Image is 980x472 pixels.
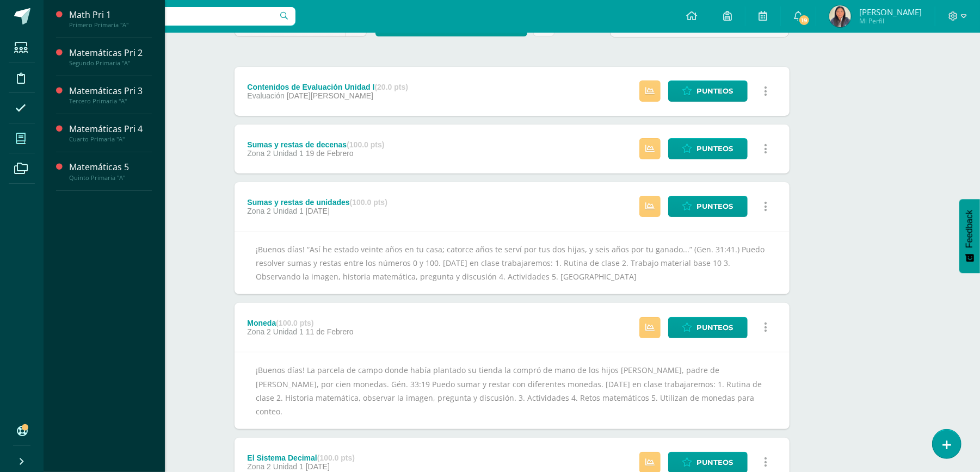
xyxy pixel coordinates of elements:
div: Matemáticas Pri 2 [69,47,152,59]
div: Matemáticas Pri 4 [69,123,152,135]
strong: (100.0 pts) [276,319,313,327]
a: Punteos [668,80,748,102]
div: Sumas y restas de unidades [247,198,387,207]
div: Tercero Primaria "A" [69,97,152,105]
button: Feedback - Mostrar encuesta [959,199,980,273]
span: Punteos [697,318,734,338]
span: Punteos [697,196,734,216]
div: Sumas y restas de decenas [247,140,384,149]
span: [DATE][PERSON_NAME] [287,91,373,100]
div: El Sistema Decimal [247,454,355,462]
a: Math Pri 1Primero Primaria "A" [69,9,152,29]
div: Math Pri 1 [69,9,152,21]
span: [DATE] [306,462,330,471]
div: Segundo Primaria "A" [69,59,152,67]
div: Matemáticas Pri 3 [69,85,152,97]
span: [PERSON_NAME] [859,7,922,17]
div: Primero Primaria "A" [69,21,152,29]
a: Punteos [668,317,748,338]
div: Contenidos de Evaluación Unidad I [247,83,408,91]
strong: (100.0 pts) [350,198,387,207]
strong: (100.0 pts) [347,140,384,149]
a: Matemáticas Pri 2Segundo Primaria "A" [69,47,152,67]
strong: (100.0 pts) [317,454,355,462]
span: Punteos [697,81,734,101]
span: Mi Perfil [859,16,922,26]
span: Evaluación [247,91,285,100]
a: Matemáticas Pri 3Tercero Primaria "A" [69,85,152,105]
div: Matemáticas 5 [69,161,152,173]
strong: (20.0 pts) [375,83,408,91]
div: Quinto Primaria "A" [69,174,152,182]
a: Matemáticas Pri 4Cuarto Primaria "A" [69,123,152,143]
span: [DATE] [306,207,330,215]
div: ¡Buenos días! “Así he estado veinte años en tu casa; catorce años te serví por tus dos hijas, y s... [235,231,790,295]
span: Zona 2 Unidad 1 [247,207,304,215]
span: 11 de Febrero [306,327,354,336]
a: Punteos [668,196,748,217]
span: 19 de Febrero [306,149,354,158]
div: Moneda [247,319,353,327]
span: 19 [798,14,810,26]
div: ¡Buenos días! La parcela de campo donde había plantado su tienda la compró de mano de los hijos [... [235,352,790,429]
span: Zona 2 Unidad 1 [247,462,304,471]
img: 053f0824b320b518b52f6bf93d3dd2bd.png [829,5,851,27]
span: Zona 2 Unidad 1 [247,149,304,158]
a: Punteos [668,138,748,159]
span: Punteos [697,139,734,159]
input: Busca un usuario... [51,7,295,26]
span: Feedback [965,210,975,248]
span: Zona 2 Unidad 1 [247,327,304,336]
div: Cuarto Primaria "A" [69,135,152,143]
a: Matemáticas 5Quinto Primaria "A" [69,161,152,181]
